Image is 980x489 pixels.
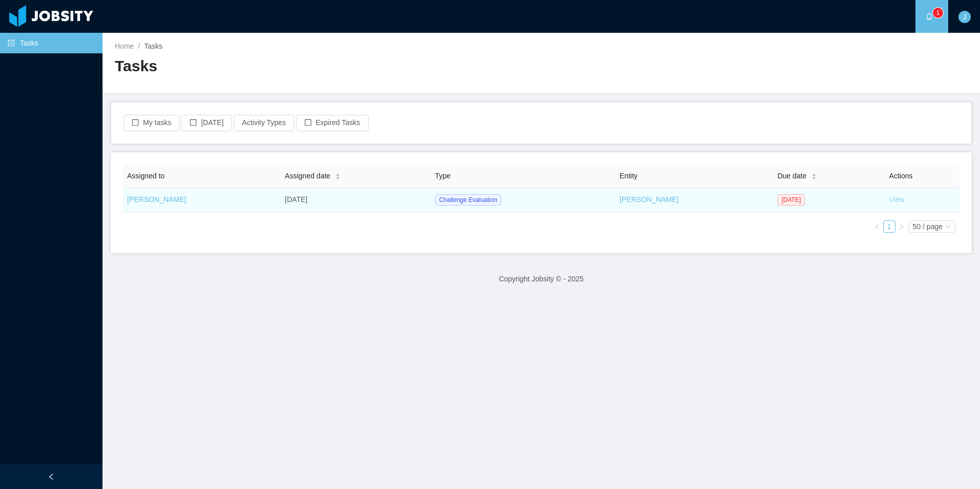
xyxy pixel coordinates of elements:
span: J [963,11,967,23]
h2: Tasks [115,56,541,77]
span: Type [435,172,451,180]
li: 1 [883,220,895,233]
span: Tasks [144,42,162,50]
i: icon: caret-up [811,172,816,175]
span: [DATE] [778,194,805,206]
span: Assigned date [285,171,331,181]
button: icon: borderExpired Tasks [296,115,369,131]
div: Sort [335,172,341,179]
button: icon: border[DATE] [181,115,232,131]
button: icon: borderMy tasks [124,115,179,131]
a: icon: profileTasks [8,33,94,53]
span: Actions [889,172,913,180]
div: Sort [811,172,817,179]
a: 1 [884,221,895,232]
i: icon: right [899,223,905,230]
footer: Copyright Jobsity © - 2025 [103,261,980,297]
a: [PERSON_NAME] [127,195,186,203]
a: View [889,195,905,203]
i: icon: caret-up [335,172,340,175]
li: Previous Page [871,220,883,233]
i: icon: left [874,223,880,230]
li: Next Page [895,220,908,233]
span: Challenge Evaluation [435,194,501,206]
i: icon: caret-down [335,176,340,179]
span: / [138,42,140,50]
div: 50 / page [913,221,943,232]
td: [DATE] [281,188,431,212]
span: Due date [778,171,807,181]
i: icon: down [945,223,951,231]
i: icon: bell [926,13,933,20]
a: [PERSON_NAME] [620,195,679,203]
span: Assigned to [127,172,165,180]
span: Entity [620,172,638,180]
p: 1 [936,8,940,18]
sup: 1 [933,8,943,18]
i: icon: caret-down [811,176,816,179]
button: Activity Types [234,115,294,131]
a: Home [115,42,134,50]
